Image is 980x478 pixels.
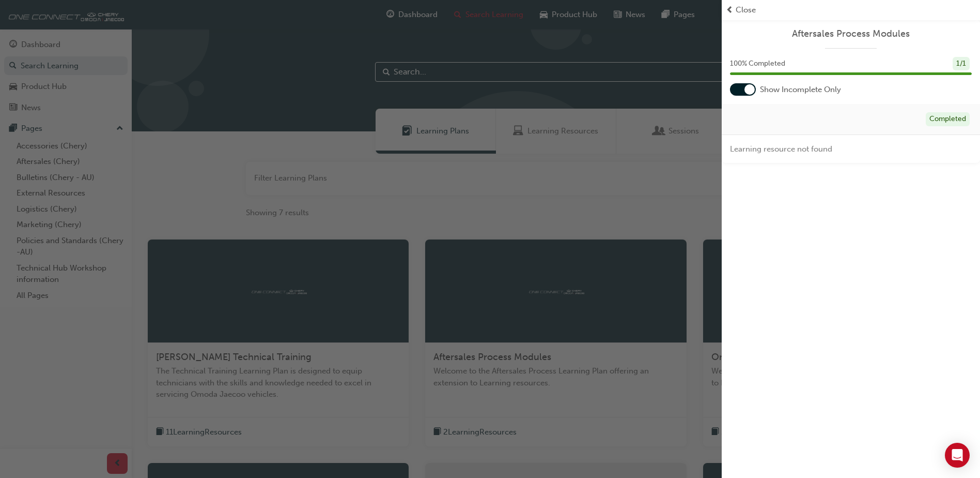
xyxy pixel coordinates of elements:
span: 100 % Completed [730,58,785,70]
span: Learning resource not found [730,144,832,154]
div: Completed [926,112,970,126]
span: Close [736,4,756,16]
span: Show Incomplete Only [760,84,841,96]
div: Open Intercom Messenger [945,443,970,468]
a: Aftersales Process Modules [730,28,972,40]
span: prev-icon [726,4,734,16]
div: 1 / 1 [953,57,970,71]
button: prev-iconClose [726,4,976,16]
